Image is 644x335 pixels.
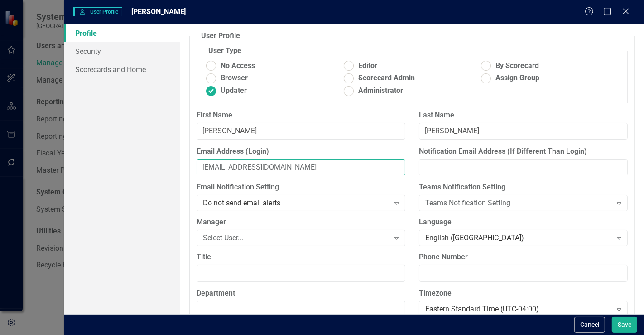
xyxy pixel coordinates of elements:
[495,73,539,83] span: Assign Group
[419,288,628,299] label: Timezone
[419,110,628,121] label: Last Name
[358,86,403,96] span: Administrator
[221,73,248,83] span: Browser
[419,146,628,157] label: Notification Email Address (If Different Than Login)
[197,182,405,193] label: Email Notification Setting
[221,86,247,96] span: Updater
[64,60,180,78] a: Scorecards and Home
[495,61,539,71] span: By Scorecard
[64,24,180,42] a: Profile
[612,317,637,333] button: Save
[197,288,405,299] label: Department
[203,233,389,243] div: Select User...
[425,304,611,314] div: Eastern Standard Time (UTC-04:00)
[221,61,255,71] span: No Access
[358,73,415,83] span: Scorecard Admin
[197,217,405,228] label: Manager
[419,182,628,193] label: Teams Notification Setting
[425,233,611,243] div: English ([GEOGRAPHIC_DATA])
[203,198,389,209] div: Do not send email alerts
[197,252,405,262] label: Title
[425,198,611,209] div: Teams Notification Setting
[574,317,605,333] button: Cancel
[358,61,377,71] span: Editor
[419,217,628,228] label: Language
[197,110,405,121] label: First Name
[73,7,122,16] span: User Profile
[197,146,405,157] label: Email Address (Login)
[64,42,180,60] a: Security
[419,252,628,262] label: Phone Number
[204,46,246,56] legend: User Type
[131,7,186,16] span: [PERSON_NAME]
[197,31,245,41] legend: User Profile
